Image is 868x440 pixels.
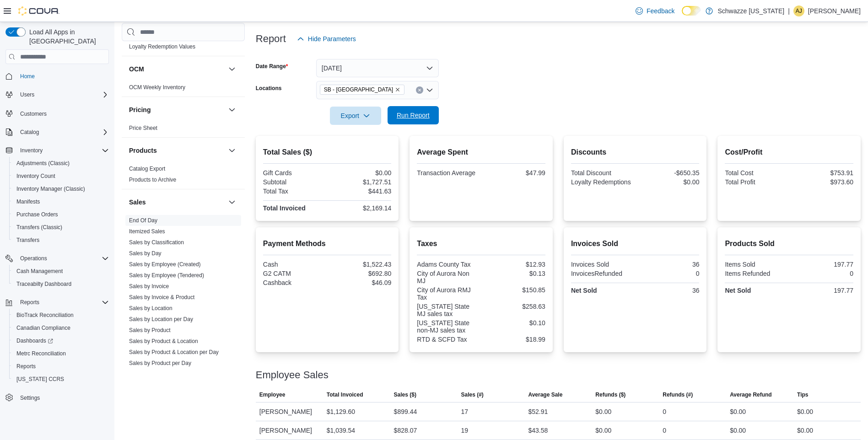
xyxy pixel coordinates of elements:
[129,316,193,322] a: Sales by Location per Day
[483,303,545,310] div: $258.63
[394,406,417,417] div: $899.44
[16,280,71,288] span: Traceabilty Dashboard
[329,204,391,212] div: $2,169.14
[13,266,66,277] a: Cash Management
[16,324,70,332] span: Canadian Compliance
[663,425,666,436] div: 0
[129,305,173,312] span: Sales by Location
[9,234,113,247] button: Transfers
[13,322,74,333] a: Canadian Compliance
[129,272,204,279] a: Sales by Employee (Tendered)
[461,406,469,417] div: 17
[483,261,545,268] div: $12.93
[129,294,194,301] span: Sales by Invoice & Product
[16,253,109,264] span: Operations
[417,336,479,343] div: RTD & SCFD Tax
[129,239,184,246] a: Sales by Classification
[791,169,853,177] div: $753.91
[16,297,43,308] button: Reports
[129,105,225,114] button: Pricing
[13,279,109,290] span: Traceabilty Dashboard
[571,169,633,177] div: Total Discount
[13,310,77,321] a: BioTrack Reconciliation
[13,335,109,346] span: Dashboards
[16,311,74,319] span: BioTrack Reconciliation
[20,299,39,306] span: Reports
[730,406,746,417] div: $0.00
[9,373,113,386] button: [US_STATE] CCRS
[263,204,306,212] strong: Total Invoiced
[129,327,171,334] span: Sales by Product
[663,391,693,398] span: Refunds (#)
[316,59,439,77] button: [DATE]
[13,222,66,233] a: Transfers (Classic)
[13,171,109,182] span: Inventory Count
[9,309,113,322] button: BioTrack Reconciliation
[129,305,173,311] a: Sales by Location
[16,268,63,275] span: Cash Management
[16,185,85,193] span: Inventory Manager (Classic)
[791,287,853,294] div: 197.77
[13,279,75,290] a: Traceabilty Dashboard
[129,217,157,224] a: End Of Day
[16,211,58,218] span: Purchase Orders
[417,169,479,177] div: Transaction Average
[13,158,109,169] span: Adjustments (Classic)
[417,147,545,158] h2: Average Spent
[9,334,113,347] a: Dashboards
[129,338,198,345] span: Sales by Product & Location
[129,239,184,246] span: Sales by Classification
[417,261,479,268] div: Adams County Tax
[16,127,109,138] span: Catalog
[663,406,666,417] div: 0
[9,170,113,182] button: Inventory Count
[16,297,109,308] span: Reports
[16,350,66,357] span: Metrc Reconciliation
[263,238,392,249] h2: Payment Methods
[13,235,43,246] a: Transfers
[324,85,393,94] span: SB - [GEOGRAPHIC_DATA]
[329,169,391,177] div: $0.00
[483,270,545,277] div: $0.13
[20,91,34,98] span: Users
[259,391,286,398] span: Employee
[16,236,39,244] span: Transfers
[9,157,113,170] button: Adjustments (Classic)
[797,425,813,436] div: $0.00
[13,361,109,372] span: Reports
[329,270,391,277] div: $692.80
[632,2,678,20] a: Feedback
[13,310,109,321] span: BioTrack Reconciliation
[571,261,633,268] div: Invoices Sold
[2,296,113,309] button: Reports
[417,270,479,284] div: City of Aurora Non MJ
[256,402,323,421] div: [PERSON_NAME]
[256,85,282,92] label: Locations
[2,144,113,157] button: Inventory
[129,316,193,323] span: Sales by Location per Day
[395,87,400,92] button: Remove SB - Aurora from selection in this group
[327,406,355,417] div: $1,129.60
[263,188,325,195] div: Total Tax
[483,169,545,177] div: $47.99
[129,146,225,155] button: Products
[483,336,545,343] div: $18.99
[329,279,391,286] div: $46.09
[797,406,813,417] div: $0.00
[13,209,62,220] a: Purchase Orders
[13,348,109,359] span: Metrc Reconciliation
[329,261,391,268] div: $1,522.43
[256,370,329,381] h3: Employee Sales
[417,319,479,334] div: [US_STATE] State non-MJ sales tax
[20,110,47,118] span: Customers
[13,183,89,194] a: Inventory Manager (Classic)
[13,266,109,277] span: Cash Management
[417,238,545,249] h2: Taxes
[571,287,597,294] strong: Net Sold
[263,169,325,177] div: Gift Cards
[461,391,484,398] span: Sales (#)
[129,198,146,207] h3: Sales
[256,33,286,44] h3: Report
[129,228,165,235] span: Itemized Sales
[129,125,157,131] a: Price Sheet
